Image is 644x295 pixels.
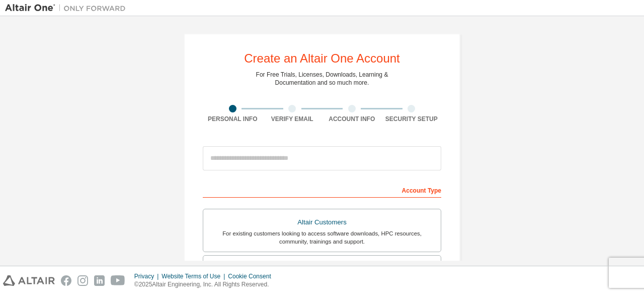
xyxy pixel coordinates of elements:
img: linkedin.svg [94,275,105,286]
div: For Free Trials, Licenses, Downloads, Learning & Documentation and so much more. [256,71,388,87]
img: facebook.svg [61,275,71,286]
img: altair_logo.svg [3,275,55,286]
div: Altair Customers [209,215,435,229]
img: Altair One [5,3,131,13]
img: instagram.svg [77,275,88,286]
div: Security Setup [382,115,442,123]
div: Verify Email [263,115,323,123]
div: For existing customers looking to access software downloads, HPC resources, community, trainings ... [209,229,435,246]
div: Privacy [134,272,162,280]
p: © 2025 Altair Engineering, Inc. All Rights Reserved. [134,280,277,289]
div: Personal Info [203,115,263,123]
div: Create an Altair One Account [244,52,400,65]
div: Website Terms of Use [162,272,228,280]
img: youtube.svg [111,275,125,286]
div: Cookie Consent [228,272,277,280]
div: Account Info [322,115,382,123]
div: Account Type [203,182,441,198]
